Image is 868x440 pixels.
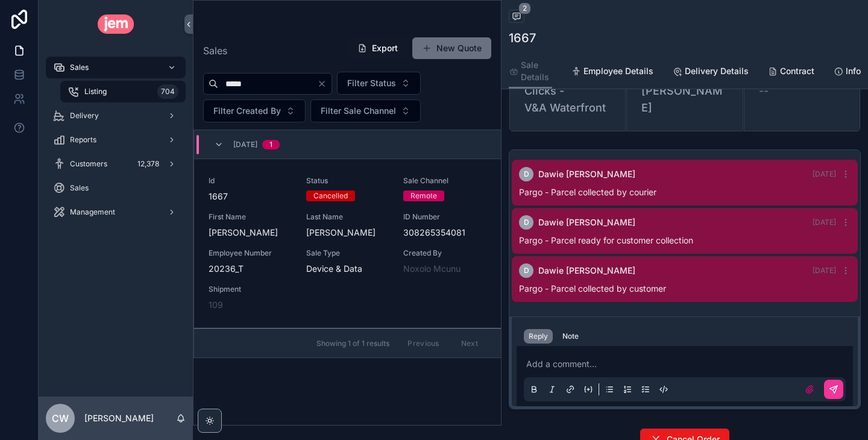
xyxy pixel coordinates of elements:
span: Info [846,65,861,77]
button: Select Button [203,99,306,122]
span: Created By [403,248,486,258]
span: Dawie [PERSON_NAME] [538,168,635,180]
button: 2 [509,10,524,25]
a: Info [834,60,861,84]
a: Noxolo Mcunu [403,263,461,275]
a: Delivery [46,105,186,127]
div: 1 [269,140,272,149]
a: Id1667StatusCancelledSale ChannelRemoteFirst Name[PERSON_NAME]Last Name[PERSON_NAME]ID Number3082... [194,159,501,328]
button: Select Button [337,72,421,95]
img: App logo [98,14,134,34]
span: Shipment [209,284,292,294]
button: Export [348,37,407,59]
span: Delivery [70,111,99,121]
span: [PERSON_NAME] [306,227,389,239]
a: Management [46,201,186,223]
span: ID Number [403,212,486,222]
span: Device & Data [306,263,389,275]
span: Filter Created By [213,105,281,117]
button: Reply [524,329,553,344]
span: Id [209,176,292,186]
span: Status [306,176,389,186]
a: Sale Details [509,54,552,89]
span: [DATE] [233,140,257,149]
span: Clicks - V&A Waterfront [524,83,611,116]
span: Management [70,207,115,217]
span: Listing [84,87,107,96]
a: Contract [768,60,814,84]
span: [PERSON_NAME] [641,83,728,116]
span: Showing 1 of 1 results [316,339,389,348]
span: CW [52,411,69,426]
span: Sale Details [521,59,552,83]
span: D [524,266,529,275]
a: Sales [46,177,186,199]
span: 1667 [209,190,292,203]
span: Sales [70,183,89,193]
div: Cancelled [313,190,348,201]
span: D [524,169,529,179]
div: Remote [410,190,437,201]
span: Employee Number [209,248,292,258]
span: [PERSON_NAME] [209,227,292,239]
a: Sales [46,57,186,78]
span: Sale Type [306,248,389,258]
span: Dawie [PERSON_NAME] [538,265,635,277]
div: scrollable content [39,48,193,239]
a: Delivery Details [673,60,749,84]
div: Note [562,332,579,341]
span: [DATE] [813,218,836,227]
h1: 1667 [509,30,536,46]
span: Last Name [306,212,389,222]
button: Clear [317,79,332,89]
a: 109 [209,299,223,311]
span: Delivery Details [685,65,749,77]
span: Pargo - Parcel collected by customer [519,283,666,294]
span: Dawie [PERSON_NAME] [538,216,635,228]
p: [PERSON_NAME] [84,412,154,424]
a: Reports [46,129,186,151]
span: Sales [70,63,89,72]
span: 20236_T [209,263,292,275]
div: 704 [157,84,178,99]
span: [DATE] [813,266,836,275]
span: 2 [518,2,531,14]
a: Listing704 [60,81,186,102]
span: Filter Sale Channel [321,105,396,117]
span: -- [759,83,769,99]
button: New Quote [412,37,491,59]
span: First Name [209,212,292,222]
span: Customers [70,159,107,169]
span: Contract [780,65,814,77]
div: 12,378 [134,157,163,171]
span: Pargo - Parcel collected by courier [519,187,656,197]
span: Reports [70,135,96,145]
span: Pargo - Parcel ready for customer collection [519,235,693,245]
a: Customers12,378 [46,153,186,175]
span: Sales [203,43,227,58]
button: Select Button [310,99,421,122]
span: Sale Channel [403,176,486,186]
a: Employee Details [571,60,653,84]
span: Filter Status [347,77,396,89]
button: Note [558,329,583,344]
span: [DATE] [813,169,836,178]
span: Employee Details [583,65,653,77]
span: D [524,218,529,227]
span: 308265354081 [403,227,486,239]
